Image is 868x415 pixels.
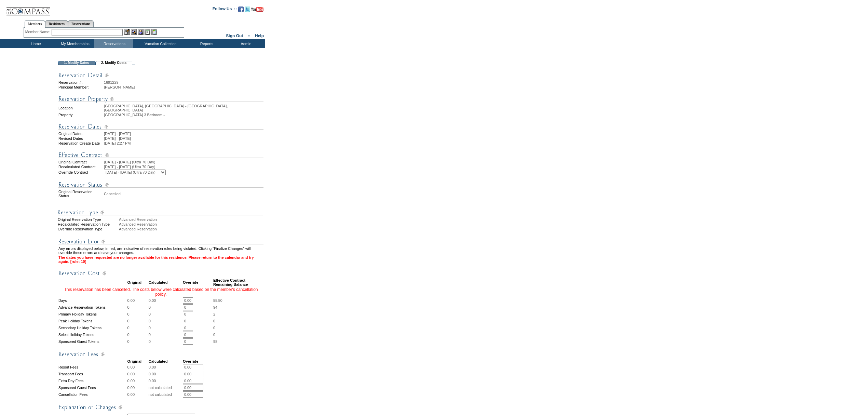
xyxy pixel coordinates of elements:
td: Original [127,359,148,363]
img: Effective Contract [58,151,263,159]
td: 0.00 [127,297,148,304]
img: Compass Home [6,2,50,16]
td: Cancellation Fees [58,391,127,398]
img: Reservation Cost [58,269,263,278]
td: Secondary Holiday Tokens [58,325,127,331]
div: Advanced Reservation [119,222,264,226]
td: 0 [127,338,148,345]
td: Admin [226,39,265,48]
td: Override [183,278,213,286]
div: Advanced Reservation [119,227,264,231]
td: [DATE] - [DATE] (Ultra 70 Day) [104,160,263,164]
img: b_edit.gif [124,29,130,35]
td: 0.00 [127,378,148,384]
td: Original Reservation Status [58,190,103,198]
a: Become our fan on Facebook [238,9,244,13]
td: Select Holiday Tokens [58,332,127,338]
td: Reservations [94,39,133,48]
img: b_calculator.gif [151,29,157,35]
img: View [131,29,137,35]
td: [GEOGRAPHIC_DATA], [GEOGRAPHIC_DATA] - [GEOGRAPHIC_DATA], [GEOGRAPHIC_DATA] [104,104,263,112]
td: 0.00 [149,297,182,304]
img: Become our fan on Facebook [238,6,244,12]
img: Reservation Errors [58,237,263,246]
img: Reservation Detail [58,71,263,80]
span: 94 [213,305,217,309]
td: 0 [127,332,148,338]
td: not calculated [149,385,182,391]
td: Extra Day Fees [58,378,127,384]
td: Reservation Create Date [58,141,103,145]
td: The dates you have requested are no longer available for this residence. Please return to the cal... [58,255,263,264]
td: 0 [149,318,182,324]
td: 2. Modify Costs [95,61,132,65]
img: Impersonate [138,29,144,35]
td: 0 [127,304,148,310]
td: Principal Member: [58,85,103,89]
span: 55.50 [213,298,222,303]
td: Primary Holiday Tokens [58,311,127,317]
td: Any errors displayed below, in red, are indicative of reservation rules being violated. Clicking ... [58,246,263,255]
td: Reports [186,39,226,48]
a: Residences [45,20,68,27]
td: [DATE] 2:27 PM [104,141,263,145]
td: 0.00 [149,378,182,384]
td: [DATE] - [DATE] [104,132,263,136]
td: Revised Dates [58,136,103,140]
td: Original Contract [58,160,103,164]
span: 0 [213,319,215,323]
a: Members [25,20,45,28]
a: Help [255,34,264,38]
td: Original Dates [58,132,103,136]
a: Sign Out [226,34,243,38]
td: 0.00 [127,385,148,391]
td: 0 [127,325,148,331]
td: Original [127,278,148,286]
td: 0 [149,338,182,345]
td: 0 [149,304,182,310]
span: 2 [213,312,215,316]
td: 0 [127,318,148,324]
img: Subscribe to our YouTube Channel [251,7,263,12]
td: Sponsored Guest Tokens [58,338,127,345]
img: Reservation Property [58,95,263,103]
td: 1691229 [104,80,263,84]
img: Reservation Status [58,180,263,189]
td: Recalculated Contract [58,165,103,169]
img: Reservations [145,29,150,35]
td: Override [183,359,213,363]
td: Calculated [149,278,182,286]
td: This reservation has been cancelled. The costs below were calculated based on the member's cancel... [58,287,263,297]
img: Follow us on Twitter [245,6,250,12]
td: Peak Holiday Tokens [58,318,127,324]
td: Calculated [149,359,182,363]
td: Transport Fees [58,371,127,377]
td: Property [58,113,103,117]
td: Location [58,104,103,112]
div: Advanced Reservation [119,217,264,222]
a: Subscribe to our YouTube Channel [251,9,263,13]
img: Reservation Dates [58,122,263,131]
td: Advance Reservation Tokens [58,304,127,310]
td: 0.00 [127,391,148,398]
span: :: [248,34,250,38]
td: 1. Modify Dates [58,61,95,65]
td: 0 [127,311,148,317]
td: [PERSON_NAME] [104,85,263,89]
a: Reservations [68,20,94,27]
td: [DATE] - [DATE] (Ultra 70 Day) [104,165,263,169]
td: 0.00 [149,364,182,370]
td: [DATE] - [DATE] [104,136,263,140]
td: Effective Contract Remaining Balance [213,278,263,286]
td: Cancelled [104,190,263,198]
td: My Memberships [55,39,94,48]
td: 0 [149,325,182,331]
td: Follow Us :: [213,6,237,14]
td: Sponsored Guest Fees [58,385,127,391]
td: 0.00 [149,371,182,377]
td: Vacation Collection [133,39,186,48]
div: Original Reservation Type [58,217,118,222]
span: 98 [213,339,217,344]
img: Reservation Fees [58,350,263,359]
a: Follow us on Twitter [245,9,250,13]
